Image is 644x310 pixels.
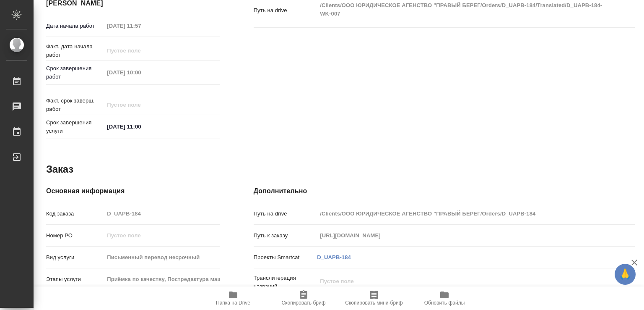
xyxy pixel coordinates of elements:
button: Скопировать мини-бриф [339,286,409,310]
span: Обновить файлы [424,300,465,306]
p: Код заказа [46,210,104,218]
span: 🙏 [618,265,632,283]
p: Срок завершения услуги [46,118,104,135]
input: Пустое поле [104,45,177,57]
p: Срок завершения работ [46,64,104,81]
input: Пустое поле [104,229,220,242]
p: Проекты Smartcat [254,253,317,262]
button: Папка на Drive [198,286,268,310]
h4: Основная информация [46,186,220,196]
p: Транслитерация названий [254,274,317,291]
input: ✎ Введи что-нибудь [104,121,177,133]
input: Пустое поле [317,208,603,220]
span: Папка на Drive [216,300,250,306]
p: Номер РО [46,231,104,240]
button: Обновить файлы [409,286,480,310]
h2: Заказ [46,163,73,176]
input: Пустое поле [104,66,177,79]
p: Путь на drive [254,6,317,15]
p: Факт. дата начала работ [46,42,104,59]
button: Скопировать бриф [268,286,339,310]
a: D_UAPB-184 [317,254,351,260]
input: Пустое поле [104,20,177,32]
p: Путь на drive [254,210,317,218]
span: Скопировать бриф [281,300,325,306]
input: Пустое поле [104,251,220,263]
input: Пустое поле [104,273,220,285]
button: 🙏 [615,264,636,285]
p: Путь к заказу [254,231,317,240]
p: Этапы услуги [46,275,104,284]
input: Пустое поле [104,208,220,220]
p: Дата начала работ [46,22,104,30]
p: Факт. срок заверш. работ [46,97,104,113]
h4: Дополнительно [254,186,635,196]
input: Пустое поле [317,229,603,242]
input: Пустое поле [104,99,177,111]
span: Скопировать мини-бриф [345,300,402,306]
p: Вид услуги [46,253,104,262]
